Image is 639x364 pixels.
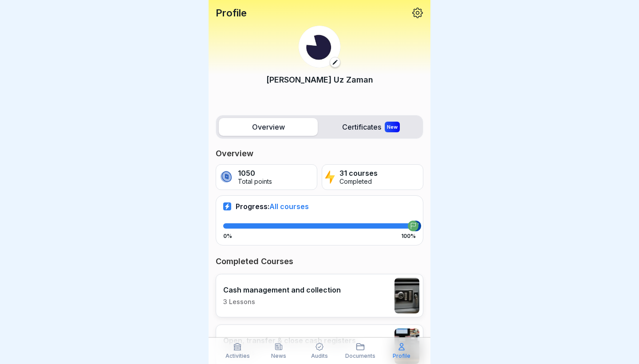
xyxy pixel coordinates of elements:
p: Completed Courses [216,256,423,267]
label: Overview [219,118,318,136]
p: Profile [393,353,410,359]
p: Overview [216,148,423,159]
img: coin.svg [219,170,233,185]
p: 3 Lessons [223,298,341,306]
p: Progress: [236,202,309,211]
p: 31 courses [339,169,378,178]
img: lightning.svg [325,170,335,185]
p: Profile [216,7,247,19]
p: Completed [339,178,378,186]
p: 0% [223,233,232,239]
p: Cash management and collection [223,285,341,294]
p: Open, transfer & close cash registers [223,336,356,345]
img: th9trzu144u9p3red8ow6id8.png [394,278,419,313]
img: h81973bi7xjfk70fncdre0go.png [394,328,419,364]
img: dgn6ymvmmfza13vslh7z01e0.png [299,26,340,67]
p: 100% [401,233,416,239]
label: Certificates [321,118,420,136]
p: [PERSON_NAME] Uz Zaman [266,74,373,86]
p: 1050 [238,169,272,178]
p: Documents [345,353,375,359]
p: Total points [238,178,272,186]
p: Activities [225,353,250,359]
div: New [385,122,400,132]
span: All courses [269,202,309,211]
p: News [271,353,286,359]
a: Cash management and collection3 Lessons [216,274,423,317]
p: Audits [311,353,328,359]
